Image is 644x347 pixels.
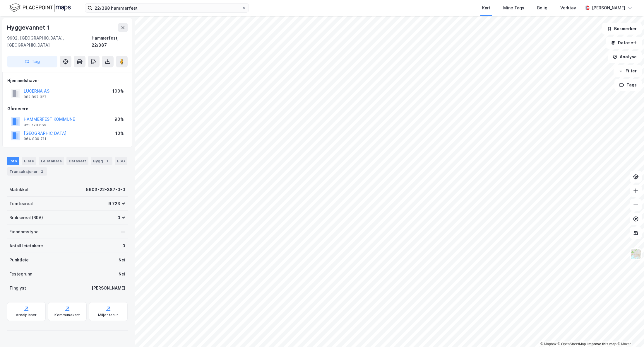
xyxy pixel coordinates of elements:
[614,65,642,77] button: Filter
[9,271,32,278] div: Festegrunn
[39,157,64,165] div: Leietakere
[588,342,616,346] a: Improve this map
[9,3,71,13] img: logo.f888ab2527a4732fd821a326f86c7f29.svg
[98,313,119,317] div: Miljøstatus
[614,79,642,91] button: Tags
[16,313,37,317] div: Arealplaner
[7,167,47,176] div: Transaksjoner
[540,342,556,346] a: Mapbox
[115,157,127,165] div: ESG
[22,157,36,165] div: Eiere
[114,116,124,123] div: 90%
[121,228,125,235] div: —
[9,214,43,221] div: Bruksareal (BRA)
[9,200,33,207] div: Tomteareal
[104,158,110,164] div: 1
[119,256,125,263] div: Nei
[602,23,642,35] button: Bokmerker
[24,123,46,127] div: 921 770 669
[482,4,490,11] div: Kart
[537,4,547,11] div: Bolig
[54,313,80,317] div: Kommunekart
[108,200,125,207] div: 9 723 ㎡
[86,186,125,193] div: 5603-22-387-0-0
[24,137,46,141] div: 964 830 711
[92,35,128,49] div: Hammerfest, 22/387
[615,319,644,347] iframe: Chat Widget
[9,242,43,249] div: Antall leietakere
[630,249,641,260] img: Z
[9,186,28,193] div: Matrikkel
[558,342,586,346] a: OpenStreetMap
[7,77,127,84] div: Hjemmelshaver
[7,23,50,32] div: Hyggevannet 1
[608,51,642,63] button: Analyse
[92,285,125,292] div: [PERSON_NAME]
[9,285,26,292] div: Tinglyst
[122,242,125,249] div: 0
[112,88,124,95] div: 100%
[7,56,57,67] button: Tag
[115,130,124,137] div: 10%
[24,95,47,99] div: 982 897 327
[560,4,576,11] div: Verktøy
[503,4,524,11] div: Mine Tags
[7,105,127,112] div: Gårdeiere
[9,256,29,263] div: Punktleie
[91,157,112,165] div: Bygg
[66,157,88,165] div: Datasett
[119,271,125,278] div: Nei
[39,169,45,174] div: 2
[592,4,625,11] div: [PERSON_NAME]
[117,214,125,221] div: 0 ㎡
[606,37,642,49] button: Datasett
[9,228,39,235] div: Eiendomstype
[7,157,19,165] div: Info
[7,35,92,49] div: 9602, [GEOGRAPHIC_DATA], [GEOGRAPHIC_DATA]
[92,4,241,12] input: Søk på adresse, matrikkel, gårdeiere, leietakere eller personer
